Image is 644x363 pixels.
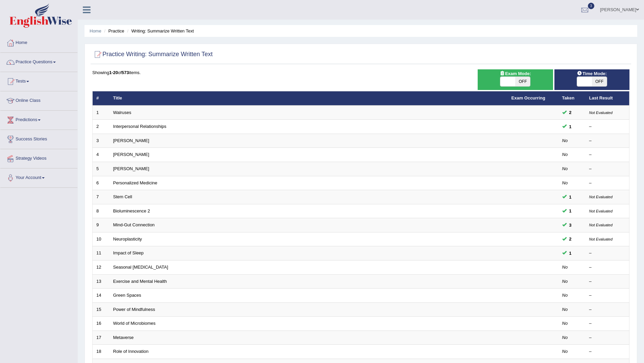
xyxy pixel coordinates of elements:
em: No [562,279,568,284]
span: You can still take this question [567,222,574,229]
a: Home [90,28,101,33]
span: You can still take this question [567,207,574,214]
td: 15 [93,302,110,317]
small: Not Evaluated [589,223,613,227]
a: Mind-Gut Connection [113,222,155,227]
small: Not Evaluated [589,195,613,199]
div: Showing of items. [92,69,629,76]
b: 1-20 [109,70,118,75]
a: Neuroplasticity [113,236,142,242]
a: [PERSON_NAME] [113,138,149,143]
a: Power of Mindfulness [113,307,155,312]
em: No [562,349,568,354]
td: 10 [93,232,110,246]
em: No [562,180,568,185]
div: – [589,180,626,186]
td: 4 [93,148,110,162]
span: You can still take this question [567,109,574,116]
th: # [93,91,110,106]
td: 14 [93,289,110,303]
td: 11 [93,246,110,260]
a: Exam Occurring [511,95,545,100]
em: No [562,166,568,171]
td: 1 [93,106,110,120]
span: You can still take this question [567,123,574,130]
span: You can still take this question [567,250,574,257]
th: Title [110,91,508,106]
span: You can still take this question [567,194,574,201]
a: Predictions [0,111,77,128]
div: – [589,335,626,341]
em: No [562,138,568,143]
a: Interpersonal Relationships [113,124,167,129]
a: Bioluminescence 2 [113,208,150,213]
a: Practice Questions [0,53,77,70]
span: Time Mode: [574,70,610,77]
small: Not Evaluated [589,111,613,115]
span: Exam Mode: [497,70,533,77]
small: Not Evaluated [589,237,613,241]
td: 17 [93,331,110,345]
em: No [562,321,568,326]
div: – [589,152,626,158]
a: [PERSON_NAME] [113,152,149,157]
a: Exercise and Mental Health [113,279,167,284]
td: 12 [93,260,110,274]
th: Last Result [586,91,629,106]
small: Not Evaluated [589,209,613,213]
div: – [589,123,626,130]
a: Success Stories [0,130,77,147]
td: 7 [93,190,110,204]
td: 3 [93,134,110,148]
a: Online Class [0,91,77,108]
a: Tests [0,72,77,89]
td: 8 [93,204,110,218]
a: Seasonal [MEDICAL_DATA] [113,265,168,270]
td: 18 [93,345,110,359]
th: Taken [558,91,586,106]
div: – [589,348,626,355]
a: Metaverse [113,335,134,340]
a: Walruses [113,110,132,115]
div: – [589,138,626,144]
td: 13 [93,274,110,289]
em: No [562,307,568,312]
a: Stem Cell [113,194,132,199]
a: Your Account [0,168,77,185]
div: – [589,320,626,327]
td: 9 [93,218,110,232]
div: – [589,307,626,313]
div: – [589,166,626,172]
a: Impact of Sleep [113,250,144,255]
a: Green Spaces [113,293,141,298]
span: You can still take this question [567,235,574,243]
li: Writing: Summarize Written Text [125,28,194,34]
div: – [589,292,626,299]
em: No [562,152,568,157]
em: No [562,265,568,270]
div: Show exams occurring in exams [478,69,553,90]
em: No [562,293,568,298]
div: – [589,278,626,285]
li: Practice [102,28,124,34]
a: Personalized Medicine [113,180,158,185]
span: OFF [592,77,607,86]
div: – [589,250,626,256]
td: 2 [93,120,110,134]
a: Strategy Videos [0,149,77,166]
h2: Practice Writing: Summarize Written Text [92,49,213,60]
span: OFF [515,77,530,86]
a: [PERSON_NAME] [113,166,149,171]
em: No [562,335,568,340]
td: 16 [93,317,110,331]
b: 573 [122,70,129,75]
a: Home [0,33,77,50]
span: 3 [588,3,595,9]
div: – [589,264,626,271]
a: World of Microbiomes [113,321,156,326]
a: Role of Innovation [113,349,149,354]
td: 6 [93,176,110,190]
td: 5 [93,162,110,176]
